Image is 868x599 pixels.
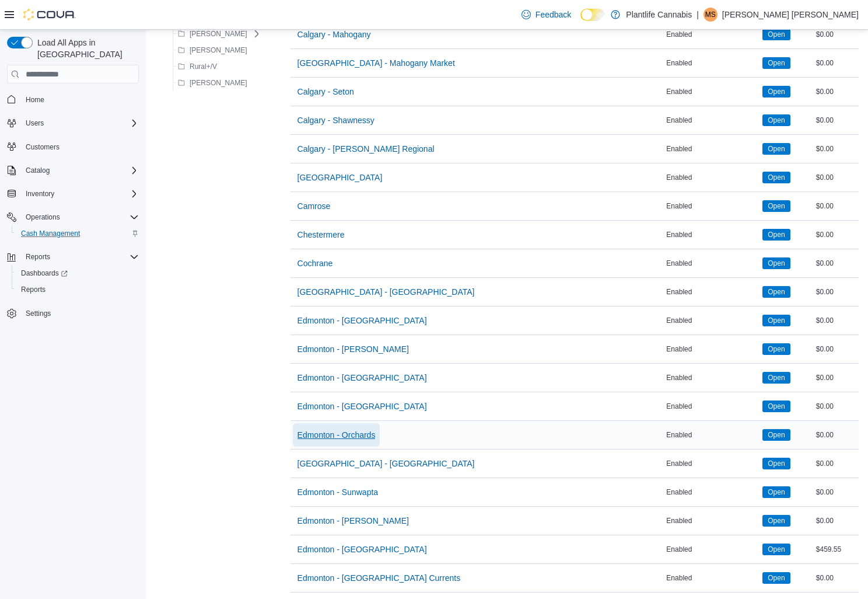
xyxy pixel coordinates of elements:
div: $0.00 [814,199,859,213]
p: [PERSON_NAME] [PERSON_NAME] [722,8,859,22]
div: $0.00 [814,399,859,413]
button: Home [2,90,143,107]
button: Edmonton - [PERSON_NAME] [293,509,414,532]
button: Cash Management [12,225,143,242]
div: $0.00 [814,342,859,356]
div: $0.00 [814,56,859,70]
button: [GEOGRAPHIC_DATA] - Mahogany Market [293,51,460,75]
div: $0.00 [814,113,859,127]
button: Camrose [293,194,335,218]
span: Rural+/V [190,62,217,71]
button: Calgary - Mahogany [293,23,376,46]
a: Cash Management [16,227,85,241]
span: Cash Management [21,229,80,238]
span: Open [768,258,785,269]
span: Open [762,172,790,183]
span: Open [768,315,785,326]
button: Operations [2,209,143,225]
span: Open [768,372,785,383]
button: Chestermere [293,223,349,246]
span: Edmonton - [PERSON_NAME] [297,515,409,527]
button: Edmonton - [GEOGRAPHIC_DATA] [293,395,432,418]
span: [PERSON_NAME] [190,46,247,55]
span: Open [768,144,785,154]
button: Edmonton - [GEOGRAPHIC_DATA] [293,366,432,389]
span: Feedback [535,9,571,20]
span: Open [762,200,790,212]
div: Enabled [664,342,760,356]
a: Settings [21,307,55,321]
span: Open [768,344,785,354]
span: Calgary - [PERSON_NAME] Regional [297,143,435,155]
img: Cova [23,9,76,20]
div: $0.00 [814,27,859,41]
span: Open [768,172,785,183]
span: Home [26,95,44,105]
span: Open [762,544,790,555]
button: Calgary - Shawnessy [293,109,379,132]
div: Enabled [664,113,760,127]
button: Edmonton - Sunwapta [293,480,383,504]
button: Users [2,115,143,131]
span: Catalog [21,163,139,177]
span: Calgary - Shawnessy [297,114,374,126]
button: [GEOGRAPHIC_DATA] - [GEOGRAPHIC_DATA] [293,280,480,304]
span: [GEOGRAPHIC_DATA] [297,172,383,183]
button: Edmonton - [PERSON_NAME] [293,337,414,361]
span: Edmonton - [GEOGRAPHIC_DATA] Currents [297,572,461,584]
span: Customers [21,140,139,154]
div: Enabled [664,142,760,156]
button: Cochrane [293,252,338,275]
div: $0.00 [814,256,859,270]
div: Enabled [664,314,760,328]
div: $0.00 [814,228,859,242]
span: Calgary - Mahogany [297,29,371,40]
span: Inventory [26,189,54,198]
button: Reports [12,281,143,298]
button: Catalog [21,163,54,177]
div: Enabled [664,228,760,242]
span: Open [762,114,790,126]
button: Edmonton - [GEOGRAPHIC_DATA] [293,309,432,332]
span: Open [768,58,785,68]
span: Open [762,29,790,40]
span: Open [768,229,785,240]
button: Edmonton - Orchards [293,423,380,447]
div: $0.00 [814,285,859,299]
button: Edmonton - [GEOGRAPHIC_DATA] Currents [293,566,466,590]
span: Cochrane [297,257,333,269]
button: Edmonton - [GEOGRAPHIC_DATA] [293,538,432,561]
div: $0.00 [814,142,859,156]
span: Open [762,315,790,326]
button: Users [21,116,48,130]
span: Open [762,429,790,441]
span: Open [762,372,790,384]
span: Open [762,229,790,241]
div: Enabled [664,285,760,299]
button: Operations [21,210,65,224]
span: Open [762,286,790,298]
span: Open [768,544,785,555]
span: Edmonton - [GEOGRAPHIC_DATA] [297,544,427,555]
div: $0.00 [814,371,859,385]
span: Cash Management [16,227,139,241]
span: Operations [21,210,139,224]
span: Open [768,516,785,526]
button: Catalog [2,162,143,179]
div: Enabled [664,170,760,184]
div: Enabled [664,371,760,385]
span: Edmonton - [GEOGRAPHIC_DATA] [297,315,427,326]
span: Open [762,401,790,412]
div: Enabled [664,542,760,556]
span: Open [762,86,790,97]
div: Enabled [664,485,760,499]
span: Dashboards [16,266,139,280]
span: Inventory [21,187,139,201]
div: $0.00 [814,314,859,328]
span: [GEOGRAPHIC_DATA] - Mahogany Market [297,57,455,69]
span: Open [762,572,790,584]
button: Settings [2,305,143,322]
div: $0.00 [814,485,859,499]
div: Enabled [664,457,760,471]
